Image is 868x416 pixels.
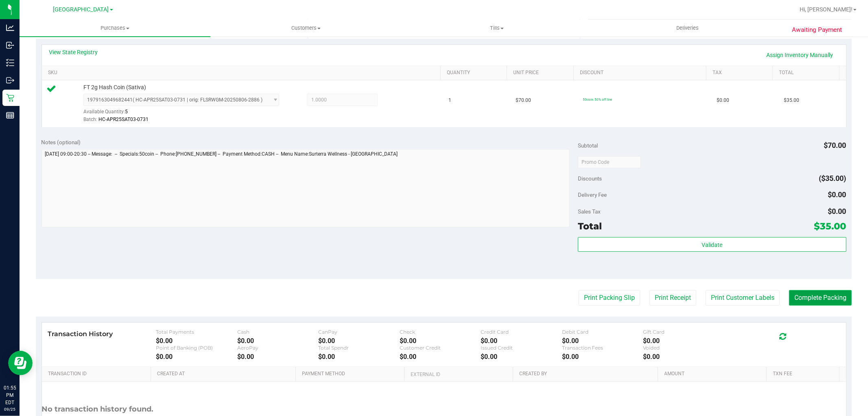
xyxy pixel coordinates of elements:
[125,109,128,114] span: 5
[665,24,710,32] span: Deliveries
[48,371,148,377] a: Transaction ID
[779,70,836,76] a: Total
[792,25,842,35] span: Awaiting Payment
[481,353,562,361] div: $0.00
[237,345,318,351] div: AeroPay
[156,345,237,351] div: Point of Banking (POB)
[562,329,643,335] div: Debit Card
[237,337,318,345] div: $0.00
[824,141,846,150] span: $70.00
[83,84,146,91] span: FT 2g Hash Coin (Sativa)
[580,70,703,76] a: Discount
[400,353,481,361] div: $0.00
[42,139,81,145] span: Notes (optional)
[4,384,16,406] p: 01:55 PM EDT
[20,20,210,37] a: Purchases
[318,329,399,335] div: CanPay
[6,41,14,49] inline-svg: Inbound
[583,97,612,101] span: 50coin: 50% off line
[481,337,562,345] div: $0.00
[156,353,237,361] div: $0.00
[578,156,641,168] input: Promo Code
[643,337,724,345] div: $0.00
[400,345,481,351] div: Customer Credit
[578,171,602,186] span: Discounts
[98,117,149,122] span: HC-APR25SAT03-0731
[579,290,640,306] button: Print Packing Slip
[481,329,562,335] div: Credit Card
[6,76,14,84] inline-svg: Outbound
[578,237,846,252] button: Validate
[401,20,592,37] a: Tills
[519,371,655,377] a: Created By
[6,59,14,67] inline-svg: Inventory
[318,337,399,345] div: $0.00
[83,117,97,122] span: Batch:
[773,371,836,377] a: Txn Fee
[237,353,318,361] div: $0.00
[828,207,846,216] span: $0.00
[211,24,401,32] span: Customers
[643,329,724,335] div: Gift Card
[49,48,98,56] a: View State Registry
[578,191,607,198] span: Delivery Fee
[643,353,724,361] div: $0.00
[516,97,531,104] span: $70.00
[819,174,846,183] span: ($35.00)
[447,70,504,76] a: Quantity
[400,329,481,335] div: Check
[156,329,237,335] div: Total Payments
[562,345,643,351] div: Transaction Fees
[6,24,14,32] inline-svg: Analytics
[237,329,318,335] div: Cash
[828,190,846,199] span: $0.00
[789,290,852,306] button: Complete Packing
[6,94,14,102] inline-svg: Retail
[800,6,853,13] span: Hi, [PERSON_NAME]!
[713,70,770,76] a: Tax
[706,290,780,306] button: Print Customer Labels
[784,97,799,104] span: $35.00
[562,353,643,361] div: $0.00
[578,208,601,215] span: Sales Tax
[8,351,33,375] iframe: Resource center
[157,371,293,377] a: Created At
[514,70,571,76] a: Unit Price
[717,97,729,104] span: $0.00
[400,337,481,345] div: $0.00
[402,24,592,32] span: Tills
[814,220,846,232] span: $35.00
[302,371,401,377] a: Payment Method
[404,367,513,382] th: External ID
[665,371,764,377] a: Amount
[318,345,399,351] div: Total Spendr
[6,111,14,119] inline-svg: Reports
[592,20,783,37] a: Deliveries
[481,345,562,351] div: Issued Credit
[4,406,16,412] p: 09/25
[643,345,724,351] div: Voided
[578,142,598,149] span: Subtotal
[702,242,722,248] span: Validate
[20,24,210,32] span: Purchases
[578,220,602,232] span: Total
[761,48,839,62] a: Assign Inventory Manually
[53,6,109,13] span: [GEOGRAPHIC_DATA]
[48,70,437,76] a: SKU
[156,337,237,345] div: $0.00
[83,106,289,122] div: Available Quantity:
[318,353,399,361] div: $0.00
[210,20,401,37] a: Customers
[649,290,696,306] button: Print Receipt
[449,97,452,104] span: 1
[562,337,643,345] div: $0.00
